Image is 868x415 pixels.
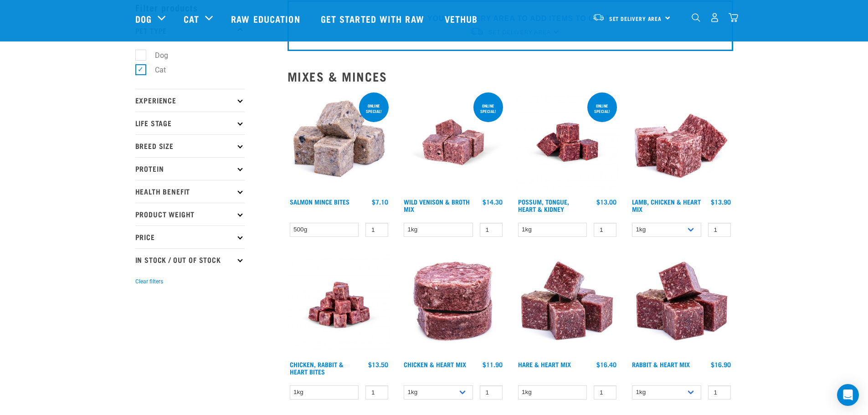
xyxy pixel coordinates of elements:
[365,385,388,400] input: 1
[518,363,571,366] a: Hare & Heart Mix
[312,0,436,37] a: Get started with Raw
[288,91,391,194] img: 1141 Salmon Mince 01
[708,223,731,237] input: 1
[135,157,245,180] p: Protein
[708,385,731,400] input: 1
[729,13,738,22] img: home-icon@2x.png
[630,253,733,357] img: 1087 Rabbit Heart Cubes 01
[692,13,700,22] img: home-icon-1@2x.png
[404,363,466,366] a: Chicken & Heart Mix
[135,12,152,26] a: Dog
[135,203,245,225] p: Product Weight
[594,385,616,400] input: 1
[609,17,662,20] span: Set Delivery Area
[135,277,163,286] button: Clear filters
[710,13,719,22] img: user.png
[222,0,311,37] a: Raw Education
[184,12,199,26] a: Cat
[516,91,619,194] img: Possum Tongue Heart Kidney 1682
[594,223,616,237] input: 1
[135,248,245,271] p: In Stock / Out Of Stock
[368,361,388,368] div: $13.50
[711,198,731,205] div: $13.90
[837,384,859,406] div: Open Intercom Messenger
[359,99,389,118] div: ONLINE SPECIAL!
[290,200,349,203] a: Salmon Mince Bites
[140,50,172,61] label: Dog
[596,361,616,368] div: $16.40
[436,0,489,37] a: Vethub
[135,180,245,203] p: Health Benefit
[711,361,731,368] div: $16.90
[632,200,701,210] a: Lamb, Chicken & Heart Mix
[483,361,503,368] div: $11.90
[288,69,733,83] h2: Mixes & Minces
[140,64,169,76] label: Cat
[596,198,616,205] div: $13.00
[480,385,503,400] input: 1
[632,363,690,366] a: Rabbit & Heart Mix
[365,223,388,237] input: 1
[480,223,503,237] input: 1
[135,134,245,157] p: Breed Size
[404,200,470,210] a: Wild Venison & Broth Mix
[483,198,503,205] div: $14.30
[473,99,503,118] div: ONLINE SPECIAL!
[401,91,505,194] img: Vension and heart
[372,198,388,205] div: $7.10
[518,200,569,210] a: Possum, Tongue, Heart & Kidney
[135,112,245,134] p: Life Stage
[288,253,391,357] img: Chicken Rabbit Heart 1609
[135,89,245,112] p: Experience
[630,91,733,194] img: 1124 Lamb Chicken Heart Mix 01
[592,13,605,21] img: van-moving.png
[401,253,505,357] img: Chicken and Heart Medallions
[516,253,619,357] img: Pile Of Cubed Hare Heart For Pets
[587,99,617,118] div: ONLINE SPECIAL!
[290,363,344,373] a: Chicken, Rabbit & Heart Bites
[135,225,245,248] p: Price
